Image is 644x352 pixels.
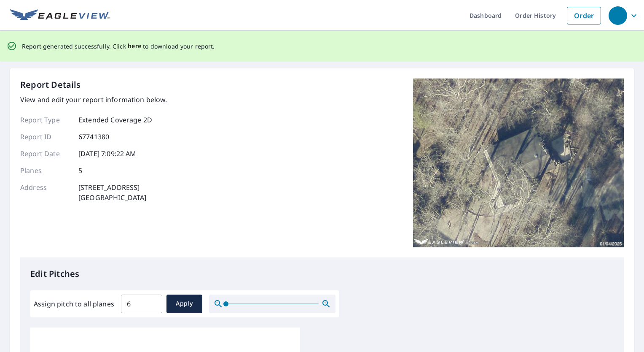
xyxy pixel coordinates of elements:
[78,132,109,142] p: 67741380
[78,115,152,125] p: Extended Coverage 2D
[20,165,71,176] p: Planes
[166,295,202,313] button: Apply
[20,79,81,91] p: Report Details
[20,149,71,159] p: Report Date
[20,115,71,125] p: Report Type
[413,79,624,247] img: Top image
[10,9,110,22] img: EV Logo
[20,132,71,142] p: Report ID
[78,149,137,159] p: [DATE] 7:09:22 AM
[567,7,601,24] a: Order
[30,268,614,280] p: Edit Pitches
[78,165,82,176] p: 5
[121,292,162,316] input: 00.0
[34,299,114,309] label: Assign pitch to all planes
[128,41,142,51] button: here
[78,182,147,203] p: [STREET_ADDRESS] [GEOGRAPHIC_DATA]
[20,95,167,105] p: View and edit your report information below.
[173,298,196,309] span: Apply
[20,182,71,203] p: Address
[22,41,215,51] p: Report generated successfully. Click to download your report.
